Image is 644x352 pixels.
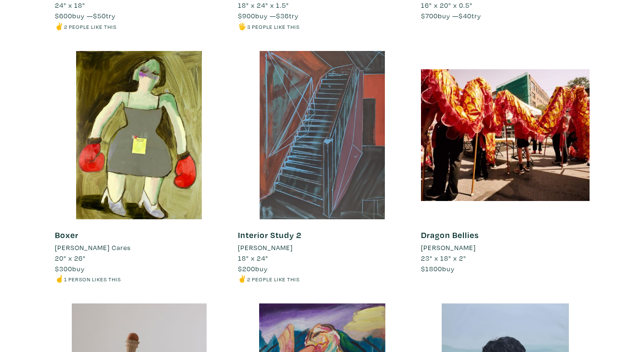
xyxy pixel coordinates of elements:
[55,21,223,32] li: ✌️
[247,23,300,30] small: 3 people like this
[238,0,289,10] span: 18" x 24" x 1.5"
[421,253,466,263] span: 23" x 18" x 2"
[64,276,121,283] small: 1 person likes this
[238,242,293,253] li: [PERSON_NAME]
[238,242,407,253] a: [PERSON_NAME]
[64,23,117,30] small: 2 people like this
[459,11,472,20] span: $40
[421,229,479,240] a: Dragon Bellies
[55,11,116,20] span: buy — try
[55,274,223,284] li: ☝️
[55,11,72,20] span: $600
[55,264,72,273] span: $300
[238,264,268,273] span: buy
[55,242,131,253] li: [PERSON_NAME] Cares
[247,276,300,283] small: 2 people like this
[421,242,590,253] a: [PERSON_NAME]
[55,242,223,253] a: [PERSON_NAME] Cares
[55,229,79,240] a: Boxer
[421,0,473,10] span: 16" x 20" x 0.5"
[93,11,106,20] span: $50
[238,11,255,20] span: $900
[421,242,476,253] li: [PERSON_NAME]
[421,264,442,273] span: $1800
[238,11,299,20] span: buy — try
[55,253,86,263] span: 20" x 26"
[276,11,289,20] span: $36
[238,21,407,32] li: 🖐️
[421,11,438,20] span: $700
[238,264,255,273] span: $200
[55,264,85,273] span: buy
[55,0,85,10] span: 24" x 18"
[238,274,407,284] li: ✌️
[238,229,302,240] a: Interior Study 2
[421,11,481,20] span: buy — try
[238,253,268,263] span: 18" x 24"
[421,264,455,273] span: buy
